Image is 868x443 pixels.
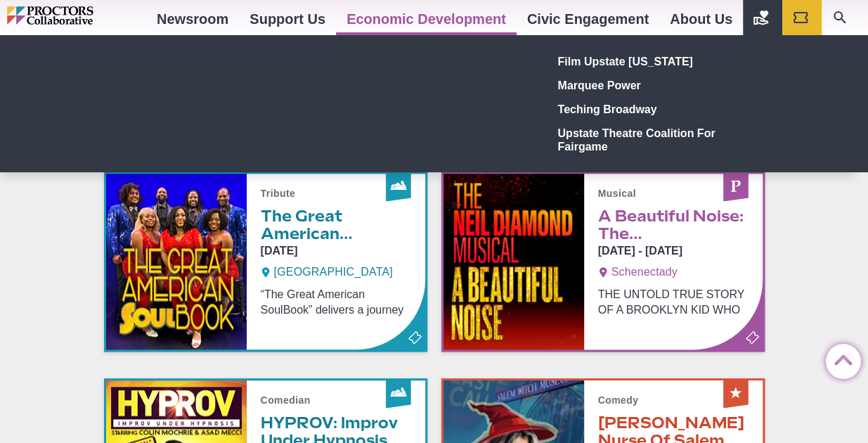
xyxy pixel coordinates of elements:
[552,49,758,73] a: Film Upstate [US_STATE]
[7,6,146,25] img: Proctors logo
[826,345,854,373] a: Back to Top
[552,97,758,121] a: Teching Broadway
[552,73,758,97] a: Marquee Power
[552,121,758,158] a: Upstate Theatre Coalition for Fairgame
